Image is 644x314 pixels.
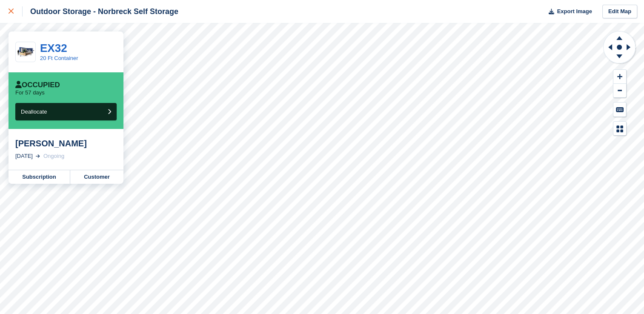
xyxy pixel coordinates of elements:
button: Zoom Out [613,84,626,98]
button: Export Image [544,5,592,19]
span: Deallocate [21,108,47,115]
span: Export Image [557,7,592,16]
a: EX32 [40,42,67,54]
a: 20 Ft Container [40,55,78,61]
a: Edit Map [602,5,637,19]
div: [PERSON_NAME] [15,138,117,148]
img: arrow-right-light-icn-cde0832a797a2874e46488d9cf13f60e5c3a73dbe684e267c42b8395dfbc2abf.svg [36,154,40,158]
a: Subscription [9,170,70,184]
div: Ongoing [43,152,64,160]
button: Keyboard Shortcuts [613,103,626,117]
div: Occupied [15,81,60,89]
div: [DATE] [15,152,33,160]
img: 20-ft-container%20(13).jpg [16,45,35,60]
button: Zoom In [613,70,626,84]
div: Outdoor Storage - Norbreck Self Storage [23,6,178,17]
a: Customer [70,170,123,184]
p: For 57 days [15,89,45,96]
button: Map Legend [613,122,626,136]
button: Deallocate [15,103,117,120]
